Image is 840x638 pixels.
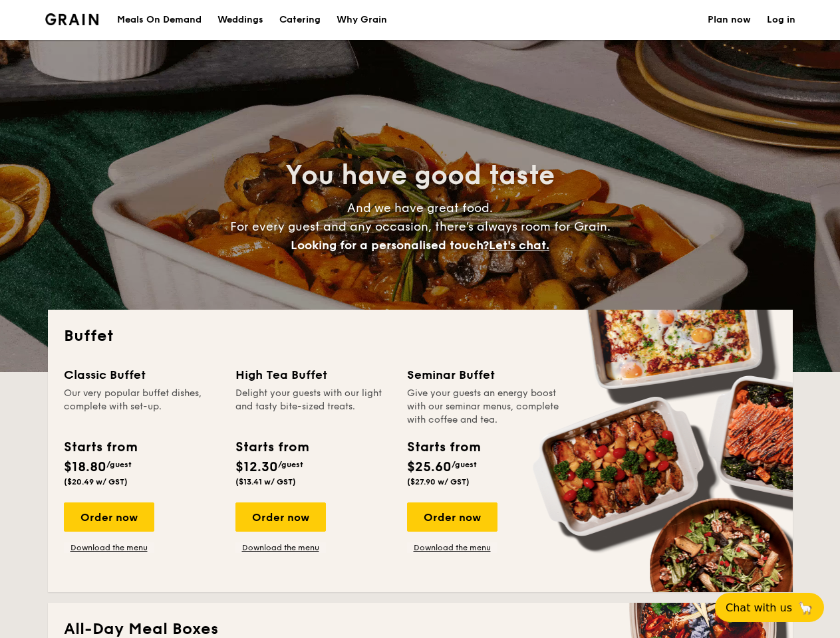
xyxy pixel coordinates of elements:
div: High Tea Buffet [235,366,391,384]
img: Grain [45,13,99,25]
div: Order now [64,502,154,532]
span: 🦙 [797,600,813,615]
div: Seminar Buffet [407,366,563,384]
div: Starts from [64,437,136,457]
a: Logotype [45,13,99,25]
span: /guest [278,460,303,469]
a: Download the menu [64,542,154,553]
span: $12.30 [235,459,278,475]
div: Our very popular buffet dishes, complete with set-up. [64,387,219,427]
span: And we have great food. For every guest and any occasion, there’s always room for Grain. [230,201,611,253]
span: /guest [106,460,132,469]
span: ($13.41 w/ GST) [235,477,296,486]
span: Chat with us [726,601,792,614]
div: Order now [407,502,497,532]
span: You have good taste [285,159,555,191]
div: Starts from [407,437,480,457]
h2: Buffet [64,326,777,347]
span: ($27.90 w/ GST) [407,477,470,486]
div: Classic Buffet [64,366,219,384]
span: Let's chat. [489,238,549,253]
span: $25.60 [407,459,452,475]
div: Delight your guests with our light and tasty bite-sized treats. [235,387,391,427]
div: Give your guests an energy boost with our seminar menus, complete with coffee and tea. [407,387,563,427]
span: /guest [452,460,477,469]
a: Download the menu [235,542,326,553]
span: $18.80 [64,459,106,475]
a: Download the menu [407,542,497,553]
button: Chat with us🦙 [715,593,824,622]
div: Starts from [235,437,308,457]
span: Looking for a personalised touch? [291,238,489,253]
span: ($20.49 w/ GST) [64,477,128,486]
div: Order now [235,502,326,532]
